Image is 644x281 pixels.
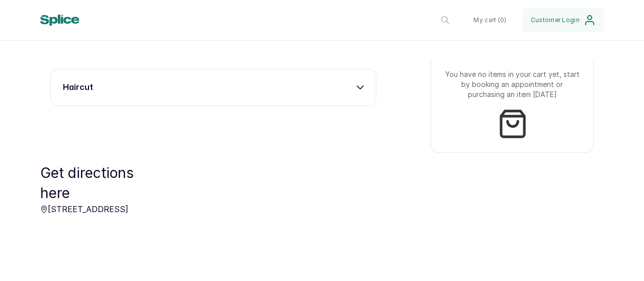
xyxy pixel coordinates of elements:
h3: haircut [63,81,93,93]
button: Customer Login [523,8,604,32]
p: Get directions here [40,163,152,203]
span: Customer Login [531,16,580,24]
p: You have no items in your cart yet, start by booking an appointment or purchasing an item [DATE] [443,69,581,100]
p: [STREET_ADDRESS] [40,203,152,215]
button: My cart (0) [465,8,514,32]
